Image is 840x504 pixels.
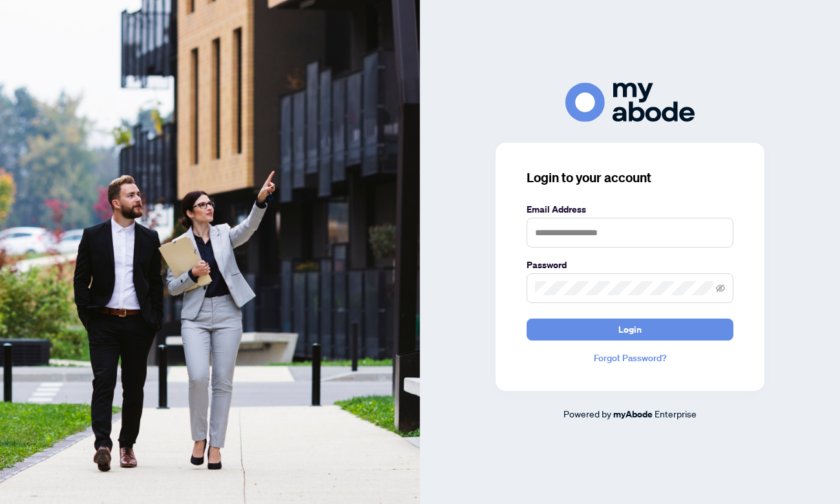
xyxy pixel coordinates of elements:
[527,258,733,272] label: Password
[565,83,695,122] img: ma-logo
[527,169,733,187] h3: Login to your account
[527,202,733,216] label: Email Address
[613,407,653,421] a: myAbode
[655,408,697,419] span: Enterprise
[716,284,725,293] span: eye-invisible
[527,319,733,341] button: Login
[563,408,611,419] span: Powered by
[618,319,642,340] span: Login
[527,351,733,365] a: Forgot Password?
